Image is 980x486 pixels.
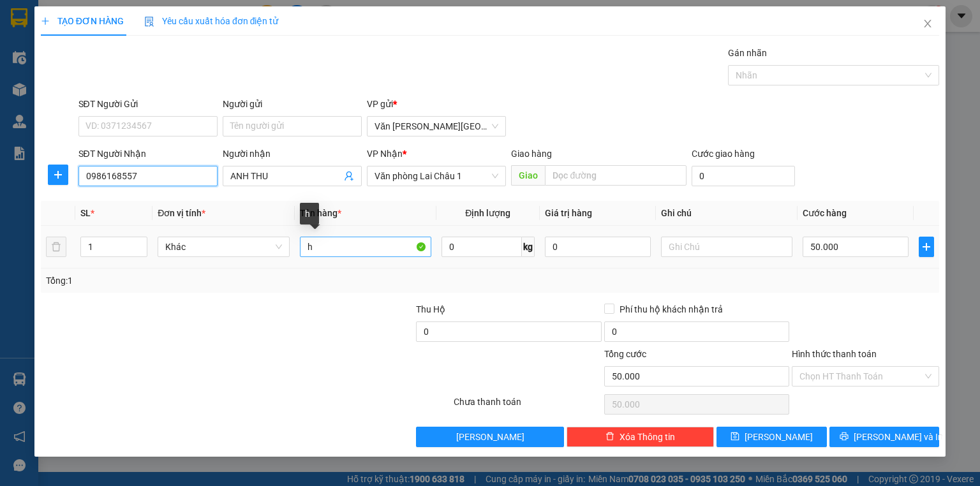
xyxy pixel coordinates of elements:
[522,237,535,257] span: kg
[144,17,154,27] img: icon
[511,149,552,159] span: Giao hàng
[692,149,755,159] label: Cước giao hàng
[375,166,498,186] span: Văn phòng Lai Châu 1
[923,18,933,29] span: close
[620,430,675,444] span: Xóa Thông tin
[158,208,205,218] span: Đơn vị tính
[300,203,319,225] div: h
[452,395,602,417] div: Chưa thanh toán
[567,427,714,447] button: deleteXóa Thông tin
[803,208,847,218] span: Cước hàng
[344,171,354,181] span: user-add
[48,170,68,180] span: plus
[745,430,813,444] span: [PERSON_NAME]
[728,48,767,58] label: Gán nhãn
[80,208,91,218] span: SL
[910,6,946,42] button: Close
[854,430,943,444] span: [PERSON_NAME] và In
[416,304,445,314] span: Thu Hộ
[367,149,403,159] span: VP Nhận
[545,165,687,186] input: Dọc đường
[545,237,651,257] input: 0
[661,237,792,257] input: Ghi Chú
[511,165,545,186] span: Giao
[416,427,563,447] button: [PERSON_NAME]
[731,432,739,442] span: save
[465,208,510,218] span: Định lượng
[41,17,50,26] span: plus
[614,302,728,316] span: Phí thu hộ khách nhận trả
[792,349,877,359] label: Hình thức thanh toán
[656,201,798,226] th: Ghi chú
[223,147,362,161] div: Người nhận
[919,242,933,252] span: plus
[919,237,934,257] button: plus
[367,97,506,111] div: VP gửi
[716,427,827,447] button: save[PERSON_NAME]
[48,165,68,185] button: plus
[545,208,592,218] span: Giá trị hàng
[78,97,218,111] div: SĐT Người Gửi
[223,97,362,111] div: Người gửi
[144,16,279,26] span: Yêu cầu xuất hóa đơn điện tử
[300,208,341,218] span: Tên hàng
[46,274,379,288] div: Tổng: 1
[300,237,431,257] input: VD: Bàn, Ghế
[605,432,614,442] span: delete
[46,237,66,257] button: delete
[375,117,498,136] span: Văn phòng Hà Nội
[692,166,795,186] input: Cước giao hàng
[78,147,218,161] div: SĐT Người Nhận
[829,427,940,447] button: printer[PERSON_NAME] và In
[165,237,281,256] span: Khác
[456,430,524,444] span: [PERSON_NAME]
[604,349,646,359] span: Tổng cước
[41,16,124,26] span: TẠO ĐƠN HÀNG
[840,432,849,442] span: printer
